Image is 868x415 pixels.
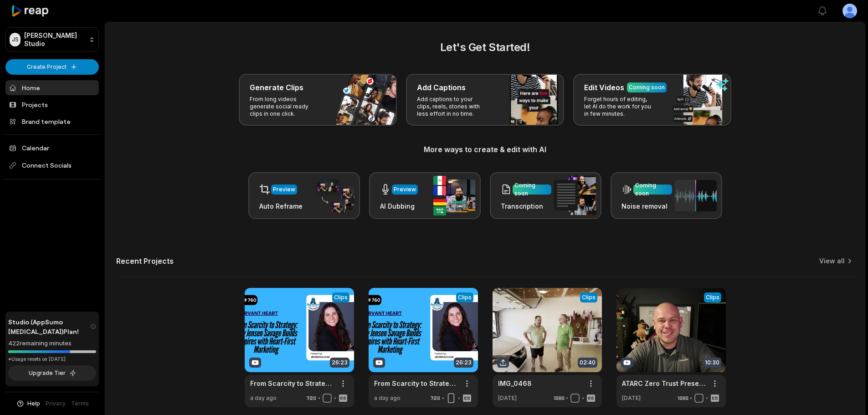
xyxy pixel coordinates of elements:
[501,201,551,211] h3: Transcription
[584,82,624,93] h3: Edit Videos
[675,180,717,211] img: noise_removal.png
[554,176,596,215] img: transcription.png
[514,181,550,198] div: Coming soon
[380,201,418,211] h3: AI Dubbing
[71,400,89,408] a: Terms
[8,317,90,336] span: Studio (AppSumo [MEDICAL_DATA]) Plan!
[819,256,845,266] a: View all
[8,356,96,363] div: *Usage resets on [DATE]
[16,400,40,408] button: Help
[5,80,99,95] a: Home
[5,97,99,112] a: Projects
[273,185,295,194] div: Preview
[116,144,854,155] h3: More ways to create & edit with AI
[24,31,85,48] p: [PERSON_NAME] Studio
[8,365,96,381] button: Upgrade Tier
[622,379,706,388] a: ATARC Zero Trust Presentation
[313,178,354,214] img: auto_reframe.png
[259,201,303,211] h3: Auto Reframe
[635,181,670,198] div: Coming soon
[498,379,532,388] a: IMG_0468
[417,82,466,93] h3: Add Captions
[250,82,303,93] h3: Generate Clips
[5,59,99,75] button: Create Project
[629,83,665,92] div: Coming soon
[5,157,99,174] span: Connect Socials
[116,256,174,266] h2: Recent Projects
[27,400,40,408] span: Help
[116,39,854,56] h2: Let's Get Started!
[394,185,416,194] div: Preview
[621,201,672,211] h3: Noise removal
[250,379,334,388] a: From Scarcity to Strategy: How [PERSON_NAME] [PERSON_NAME] Builds Empires with Heart-First Marketing
[5,140,99,155] a: Calendar
[417,96,488,118] p: Add captions to your clips, reels, stories with less effort in no time.
[374,379,458,388] a: From Scarcity to Strategy: How [PERSON_NAME] [PERSON_NAME] Builds Empires with Heart-First Marketing
[10,33,21,46] div: JS
[8,339,96,348] div: 422 remaining minutes
[433,176,475,215] img: ai_dubbing.png
[5,114,99,129] a: Brand template
[584,96,655,118] p: Forget hours of editing, let AI do the work for you in few minutes.
[250,96,320,118] p: From long videos generate social ready clips in one click.
[46,400,66,408] a: Privacy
